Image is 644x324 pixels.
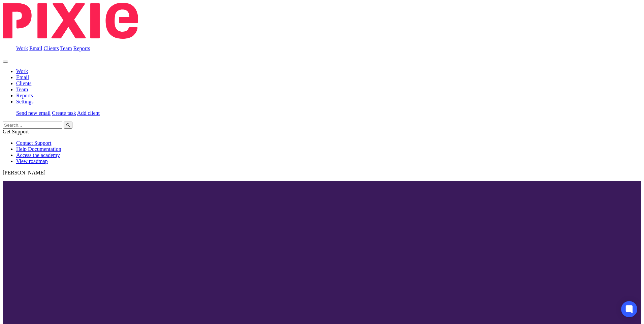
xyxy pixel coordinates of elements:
[16,80,31,86] a: Clients
[3,3,138,39] img: Pixie
[29,45,42,51] a: Email
[16,152,60,158] a: Access the academy
[3,170,641,176] p: [PERSON_NAME]
[16,74,29,80] a: Email
[52,110,76,116] a: Create task
[3,129,29,134] span: Get Support
[16,93,33,98] a: Reports
[3,122,62,129] input: Search
[77,110,100,116] a: Add client
[16,68,28,74] a: Work
[16,146,61,152] a: Help Documentation
[60,45,72,51] a: Team
[16,99,34,104] a: Settings
[43,45,59,51] a: Clients
[64,122,72,129] button: Search
[16,158,48,164] a: View roadmap
[16,140,51,146] a: Contact Support
[73,45,90,51] a: Reports
[16,45,28,51] a: Work
[16,110,51,116] a: Send new email
[16,87,28,92] a: Team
